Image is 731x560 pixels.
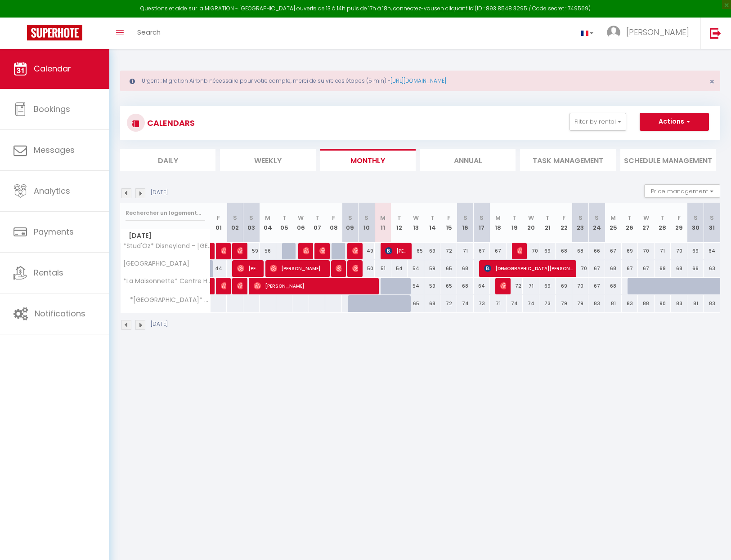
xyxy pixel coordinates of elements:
[440,243,457,259] div: 72
[572,260,589,277] div: 70
[490,243,507,259] div: 67
[7,4,34,31] button: Open LiveChat chat widget
[474,243,490,259] div: 67
[34,185,70,196] span: Analytics
[671,295,687,312] div: 83
[588,295,605,312] div: 83
[507,203,523,243] th: 19
[424,243,441,259] div: 69
[463,213,467,222] abbr: S
[352,242,358,259] span: [PERSON_NAME]
[628,213,632,222] abbr: T
[408,260,424,277] div: 54
[120,149,215,171] li: Daily
[27,25,82,40] img: Super Booking
[709,78,714,86] button: Close
[137,27,161,37] span: Search
[622,260,638,277] div: 67
[237,242,242,259] span: Salem Debbiche
[474,203,490,243] th: 17
[507,295,523,312] div: 74
[704,203,720,243] th: 31
[260,243,276,259] div: 56
[572,203,589,243] th: 23
[34,63,71,74] span: Calendar
[677,213,681,222] abbr: F
[315,213,319,222] abbr: T
[605,203,622,243] th: 25
[579,213,583,222] abbr: S
[457,203,474,243] th: 16
[276,203,293,243] th: 05
[440,203,457,243] th: 15
[332,213,335,222] abbr: F
[34,144,75,156] span: Messages
[640,113,709,131] button: Actions
[605,278,622,294] div: 68
[292,203,309,243] th: 06
[447,213,450,222] abbr: F
[121,229,210,242] span: [DATE]
[424,295,441,312] div: 68
[605,260,622,277] div: 68
[638,203,655,243] th: 27
[523,203,539,243] th: 20
[375,260,391,277] div: 51
[520,149,615,171] li: Task Management
[610,213,616,222] abbr: M
[227,203,243,243] th: 02
[607,26,620,39] img: ...
[655,260,671,277] div: 69
[600,18,700,49] a: ... [PERSON_NAME]
[655,203,671,243] th: 28
[457,278,474,294] div: 68
[546,213,550,222] abbr: T
[556,243,572,259] div: 68
[474,278,490,294] div: 64
[420,149,516,171] li: Annual
[283,213,287,222] abbr: T
[34,103,70,115] span: Bookings
[643,213,649,222] abbr: W
[638,243,655,259] div: 70
[605,243,622,259] div: 67
[391,203,408,243] th: 12
[34,267,63,278] span: Rentals
[512,213,516,222] abbr: T
[572,278,589,294] div: 70
[457,243,474,259] div: 71
[424,278,441,294] div: 59
[556,203,572,243] th: 22
[211,260,227,277] div: 44
[638,260,655,277] div: 67
[687,203,704,243] th: 30
[249,213,253,222] abbr: S
[233,213,237,222] abbr: S
[151,188,168,197] p: [DATE]
[385,242,407,259] span: [PERSON_NAME]
[588,203,605,243] th: 24
[523,278,539,294] div: 71
[35,308,85,319] span: Notifications
[336,260,341,277] span: [PERSON_NAME]
[319,242,325,259] span: [PERSON_NAME]
[704,295,720,312] div: 83
[391,260,408,277] div: 54
[660,213,664,222] abbr: T
[709,76,714,87] span: ×
[457,295,474,312] div: 74
[34,226,74,237] span: Payments
[348,213,352,222] abbr: S
[704,243,720,259] div: 64
[221,242,226,259] span: [PERSON_NAME]
[270,260,325,277] span: [PERSON_NAME]
[359,243,375,259] div: 49
[620,149,716,171] li: Schedule Management
[408,203,424,243] th: 13
[440,295,457,312] div: 72
[151,320,168,329] p: [DATE]
[710,27,721,39] img: logout
[655,295,671,312] div: 90
[562,213,565,222] abbr: F
[588,260,605,277] div: 67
